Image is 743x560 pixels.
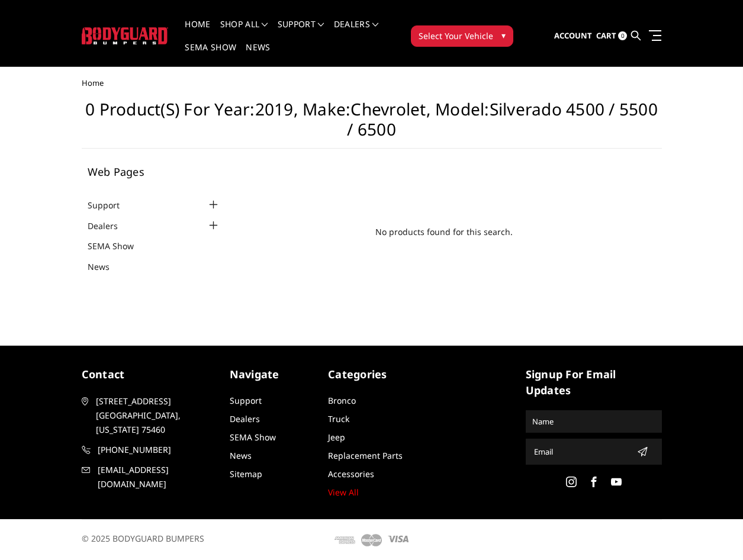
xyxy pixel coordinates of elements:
h5: Categories [328,366,415,382]
a: SEMA Show [88,240,149,252]
a: Replacement Parts [328,450,403,461]
span: [EMAIL_ADDRESS][DOMAIN_NAME] [98,463,217,491]
a: Dealers [334,20,379,43]
input: Name [528,412,660,431]
h5: Web Pages [88,166,221,177]
a: News [246,43,270,66]
a: [PHONE_NUMBER] [82,443,218,457]
a: Dealers [230,413,260,424]
span: Cart [596,30,616,41]
span: Account [554,30,592,41]
h1: 0 Product(s) for Year:2019, Make:Chevrolet, Model:Silverado 4500 / 5500 / 6500 [82,99,662,149]
a: SEMA Show [230,432,276,443]
a: [EMAIL_ADDRESS][DOMAIN_NAME] [82,463,218,491]
a: shop all [220,20,268,43]
a: Cart 0 [596,20,627,52]
a: Support [88,199,134,211]
span: No products found for this search. [233,226,656,238]
span: ▾ [501,29,506,41]
span: Home [82,78,104,88]
h5: contact [82,366,218,382]
a: Support [230,395,262,406]
span: © 2025 BODYGUARD BUMPERS [82,533,204,544]
img: BODYGUARD BUMPERS [82,27,169,44]
span: [STREET_ADDRESS] [GEOGRAPHIC_DATA], [US_STATE] 75460 [96,394,215,437]
a: Support [278,20,324,43]
h5: signup for email updates [526,366,662,398]
input: Email [529,442,632,461]
a: Bronco [328,395,356,406]
a: Accessories [328,468,374,479]
a: Home [185,20,210,43]
a: News [88,260,124,273]
span: Select Your Vehicle [419,30,493,42]
span: [PHONE_NUMBER] [98,443,217,457]
a: Dealers [88,220,133,232]
a: Jeep [328,432,345,443]
a: View All [328,487,359,498]
a: Account [554,20,592,52]
a: News [230,450,252,461]
span: 0 [618,31,627,40]
button: Select Your Vehicle [411,25,513,47]
a: Truck [328,413,349,424]
h5: Navigate [230,366,317,382]
a: Sitemap [230,468,262,479]
a: SEMA Show [185,43,236,66]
